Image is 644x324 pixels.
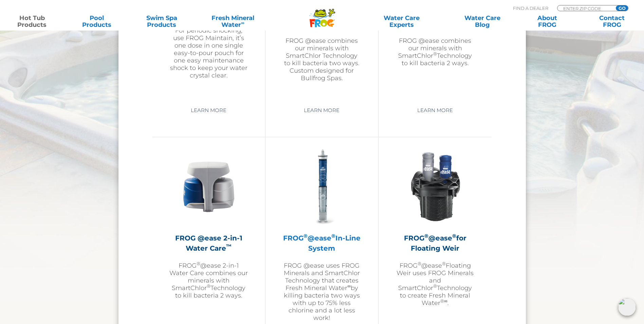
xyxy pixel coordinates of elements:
a: Learn More [183,104,234,116]
sup: ® [433,51,437,56]
img: openIcon [618,298,636,316]
a: Learn More [296,104,347,116]
p: FROG @ease Floating Weir uses FROG Minerals and SmartChlor Technology to create Fresh Mineral Wat... [395,262,475,307]
sup: ® [442,261,446,266]
sup: ® [207,283,210,289]
p: FROG @ease 2-in-1 Water Care combines our minerals with SmartChlor Technology to kill bacteria 2 ... [169,262,248,299]
a: ContactFROG [587,15,637,28]
p: FROG @ease combines our minerals with SmartChlor Technology to kill bacteria 2 ways. [395,37,475,67]
a: Swim SpaProducts [136,15,187,28]
p: For periodic shocking, use FROG Maintain, it’s one dose in one single easy-to-pour pouch for one ... [169,27,248,79]
sup: ∞ [444,298,447,304]
input: Zip Code Form [563,5,608,11]
a: FROG®@ease®In-Line SystemFROG @ease uses FROG Minerals and SmartChlor Technology that creates Fre... [282,147,361,324]
a: Hot TubProducts [7,15,57,28]
a: PoolProducts [72,15,122,28]
sup: ® [418,261,421,266]
h2: FROG @ease 2-in-1 Water Care [169,233,248,253]
img: @ease-2-in-1-Holder-v2-300x300.png [169,147,248,226]
img: InLineWeir_Front_High_inserting-v2-300x300.png [396,147,475,226]
img: inline-system-300x300.png [282,147,361,226]
sup: ® [303,233,308,239]
a: AboutFROG [522,15,572,28]
h2: FROG @ease for Floating Weir [395,233,475,253]
sup: ™ [226,243,232,249]
sup: ® [424,233,428,239]
sup: ® [440,298,444,304]
a: Water CareBlog [457,15,508,28]
a: Fresh MineralWater∞ [201,15,264,28]
p: FROG @ease uses FROG Minerals and SmartChlor Technology that creates Fresh Mineral Water by killi... [282,262,361,322]
sup: ® [331,233,335,239]
input: GO [616,5,628,11]
a: Water CareExperts [361,15,443,28]
p: FROG @ease combines our minerals with SmartChlor Technology to kill bacteria two ways. Custom des... [282,37,361,82]
sup: ® [433,283,437,289]
p: Find A Dealer [513,5,548,11]
a: FROG @ease 2-in-1 Water Care™FROG®@ease 2-in-1 Water Care combines our minerals with SmartChlor®T... [169,147,248,324]
sup: ∞ [347,283,351,289]
a: FROG®@ease®for Floating WeirFROG®@ease®Floating Weir uses FROG Minerals and SmartChlor®Technology... [395,147,475,324]
sup: ® [452,233,456,239]
sup: ∞ [241,20,244,25]
h2: FROG @ease In-Line System [282,233,361,253]
a: Learn More [409,104,461,116]
sup: ® [197,261,200,266]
